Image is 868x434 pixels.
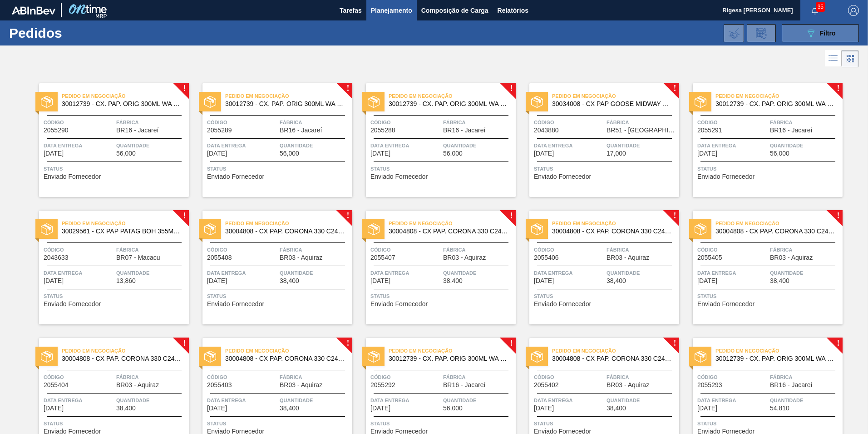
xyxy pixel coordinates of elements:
span: 30004808 - CX PAP. CORONA 330 C24 WAVE [715,228,835,235]
img: status [204,351,216,363]
span: Fábrica [770,373,840,382]
span: Código [697,373,768,382]
span: Data Entrega [697,268,768,278]
span: Pedido em Negociação [62,346,189,355]
span: 2055288 [370,127,395,134]
span: Quantidade [116,141,187,150]
span: Código [370,118,441,127]
span: Fábrica [607,245,677,254]
span: 2043633 [44,254,69,261]
span: 2055293 [697,382,722,389]
span: Status [697,292,840,301]
span: Quantidade [280,268,350,278]
span: Status [697,419,840,428]
span: Data Entrega [370,141,441,150]
span: 30012739 - CX. PAP. ORIG 300ML WA 300ML PROP 429 [62,101,182,107]
button: Filtro [782,24,859,42]
span: Status [44,164,187,173]
span: Data Entrega [534,396,604,405]
span: 38,400 [770,278,789,284]
span: 2055291 [697,127,722,134]
span: 35 [816,2,825,12]
span: Status [534,164,677,173]
span: Quantidade [443,396,513,405]
span: Enviado Fornecedor [370,173,428,180]
img: status [531,351,543,363]
span: Filtro [820,30,836,37]
span: Código [44,373,114,382]
span: Data Entrega [44,396,114,405]
span: Status [370,292,513,301]
span: Enviado Fornecedor [44,301,101,308]
span: Enviado Fornecedor [697,301,755,308]
span: Enviado Fornecedor [534,301,591,308]
span: 07/11/2025 [44,278,64,284]
span: Data Entrega [207,141,277,150]
span: Data Entrega [370,268,441,278]
span: Código [207,245,277,254]
span: Quantidade [770,268,840,278]
span: Quantidade [280,396,350,405]
span: 2055290 [44,127,69,134]
span: Status [207,292,350,301]
span: Planejamento [371,5,412,16]
img: status [41,223,53,235]
span: Data Entrega [370,396,441,405]
span: Fábrica [280,118,350,127]
span: Código [370,245,441,254]
span: 30004808 - CX PAP. CORONA 330 C24 WAVE [225,228,345,235]
span: 2055407 [370,254,395,261]
span: Fábrica [116,245,187,254]
span: 2055408 [207,254,232,261]
img: status [368,96,380,108]
span: Código [534,373,604,382]
span: Código [207,373,277,382]
a: !statusPedido em Negociação30012739 - CX. PAP. ORIG 300ML WA 300ML PROP 429Código2055290FábricaBR... [25,83,189,197]
span: BR07 - Macacu [116,254,160,261]
span: 05/11/2025 [370,150,390,157]
span: Status [207,164,350,173]
span: Fábrica [280,373,350,382]
img: status [204,96,216,108]
span: Código [697,118,768,127]
span: 30004808 - CX PAP. CORONA 330 C24 WAVE [62,355,182,362]
span: Pedido em Negociação [225,346,352,355]
span: BR51 - Bohemia [607,127,677,134]
span: Código [207,118,277,127]
span: 38,400 [116,405,136,412]
span: Quantidade [443,141,513,150]
span: Status [697,164,840,173]
img: Logout [848,5,859,16]
span: Código [44,245,114,254]
span: 13,860 [116,278,136,284]
span: 56,000 [770,150,789,157]
span: Código [44,118,114,127]
a: !statusPedido em Negociação30029561 - CX PAP PATAG BOH 355ML C12 NIV24Código2043633FábricaBR07 - ... [25,211,189,324]
span: 01/12/2025 [697,278,717,284]
span: 2055402 [534,382,559,389]
span: BR03 - Aquiraz [443,254,486,261]
span: 30004808 - CX PAP. CORONA 330 C24 WAVE [389,228,508,235]
span: Quantidade [607,141,677,150]
span: BR16 - Jacareí [116,127,158,134]
span: Código [534,245,604,254]
h1: Pedidos [9,28,145,38]
span: 30004808 - CX PAP. CORONA 330 C24 WAVE [225,355,345,362]
img: status [41,96,53,108]
span: Status [207,419,350,428]
span: BR16 - Jacareí [280,127,322,134]
div: Importar Negociações dos Pedidos [724,24,744,42]
span: Fábrica [116,373,187,382]
span: 56,000 [280,150,299,157]
span: Quantidade [116,396,187,405]
span: Enviado Fornecedor [697,173,755,180]
span: Status [44,292,187,301]
div: Visão em Cards [842,50,859,67]
span: Quantidade [770,396,840,405]
span: 56,000 [443,150,463,157]
span: 2055403 [207,382,232,389]
span: Pedido em Negociação [715,346,843,355]
a: !statusPedido em Negociação30012739 - CX. PAP. ORIG 300ML WA 300ML PROP 429Código2055288FábricaBR... [352,83,516,197]
span: Quantidade [280,141,350,150]
span: 30012739 - CX. PAP. ORIG 300ML WA 300ML PROP 429 [715,355,835,362]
